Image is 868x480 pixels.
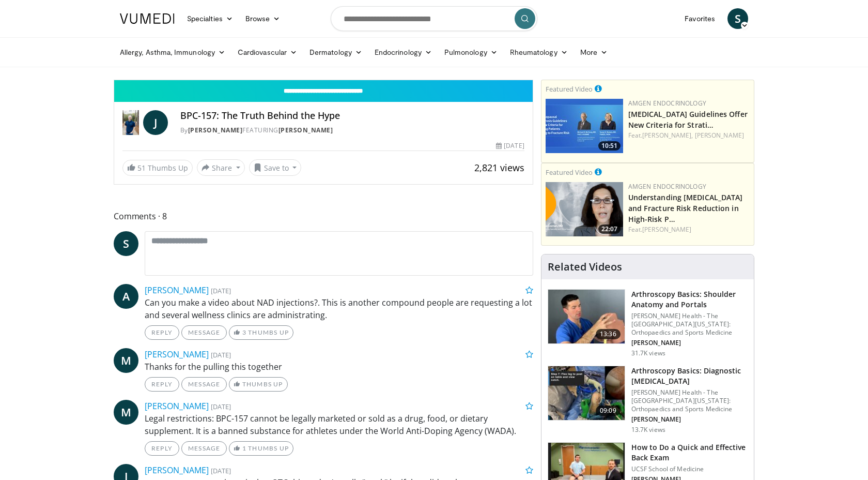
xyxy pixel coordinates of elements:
a: [PERSON_NAME] [278,126,333,134]
a: 51 Thumbs Up [122,160,193,176]
button: Share [197,159,245,176]
p: [PERSON_NAME] Health - The [GEOGRAPHIC_DATA][US_STATE]: Orthopaedics and Sports Medicine [631,388,748,413]
a: Dermatology [303,42,368,63]
span: 1 [242,444,246,452]
span: 13:36 [596,329,621,339]
button: Save to [249,159,302,176]
a: Favorites [678,8,721,29]
small: [DATE] [211,402,231,411]
a: S [727,8,748,29]
a: 3 Thumbs Up [229,325,293,340]
a: Reply [145,325,179,340]
a: Message [181,325,227,340]
a: Specialties [181,8,239,29]
div: Feat. [628,225,750,234]
p: UCSF School of Medicine [631,465,748,473]
span: 2,821 views [474,161,524,174]
span: Comments 8 [114,209,533,223]
div: By FEATURING [180,126,524,135]
img: c9a25db3-4db0-49e1-a46f-17b5c91d58a1.png.150x105_q85_crop-smart_upscale.png [546,182,623,236]
p: [PERSON_NAME] Health - The [GEOGRAPHIC_DATA][US_STATE]: Orthopaedics and Sports Medicine [631,312,748,337]
a: [PERSON_NAME] [695,131,744,140]
small: Featured Video [546,84,593,94]
a: [PERSON_NAME] [145,349,209,360]
small: [DATE] [211,286,231,295]
a: [PERSON_NAME] [145,284,209,296]
img: 7b525459-078d-43af-84f9-5c25155c8fbb.png.150x105_q85_crop-smart_upscale.jpg [546,99,623,153]
input: Search topics, interventions [331,6,537,31]
img: 80b9674e-700f-42d5-95ff-2772df9e177e.jpeg.150x105_q85_crop-smart_upscale.jpg [548,366,625,420]
h3: How to Do a Quick and Effective Back Exam [631,442,748,463]
p: [PERSON_NAME] [631,415,748,424]
a: [PERSON_NAME] [145,400,209,412]
p: [PERSON_NAME] [631,339,748,347]
a: [PERSON_NAME], [642,131,693,140]
img: VuMedi Logo [120,13,175,24]
img: Dr. Jordan Rennicke [122,110,139,135]
h3: Arthroscopy Basics: Shoulder Anatomy and Portals [631,289,748,310]
a: Message [181,441,227,456]
a: 10:51 [546,99,623,153]
a: Understanding [MEDICAL_DATA] and Fracture Risk Reduction in High-Risk P… [628,192,743,224]
span: 22:07 [598,224,621,234]
small: [DATE] [211,350,231,359]
a: Browse [239,8,287,29]
a: Amgen Endocrinology [628,182,706,191]
h4: Related Videos [548,261,622,273]
a: 1 Thumbs Up [229,441,293,456]
a: More [574,42,614,63]
a: [PERSON_NAME] [642,225,691,234]
a: 22:07 [546,182,623,236]
span: 3 [242,328,246,336]
p: Thanks for the pulling this together [145,361,533,373]
a: S [114,231,138,256]
span: 10:51 [598,141,621,151]
p: Can you make a video about NAD injections?. This is another compound people are requesting a lot ... [145,296,533,321]
div: Feat. [628,131,750,140]
p: 31.7K views [631,349,665,357]
div: [DATE] [496,141,524,151]
a: Endocrinology [368,42,438,63]
a: Reply [145,441,179,456]
span: 09:09 [596,406,621,416]
span: 51 [137,163,146,173]
a: 13:36 Arthroscopy Basics: Shoulder Anatomy and Portals [PERSON_NAME] Health - The [GEOGRAPHIC_DAT... [548,289,748,357]
small: Featured Video [546,168,593,177]
a: M [114,400,138,425]
p: 13.7K views [631,426,665,434]
a: 09:09 Arthroscopy Basics: Diagnostic [MEDICAL_DATA] [PERSON_NAME] Health - The [GEOGRAPHIC_DATA][... [548,366,748,434]
small: [DATE] [211,466,231,475]
a: [PERSON_NAME] [188,126,243,134]
a: M [114,348,138,373]
a: Allergy, Asthma, Immunology [114,42,231,63]
img: 9534a039-0eaa-4167-96cf-d5be049a70d8.150x105_q85_crop-smart_upscale.jpg [548,290,625,343]
a: Message [181,377,227,392]
a: Pulmonology [438,42,504,63]
a: Rheumatology [504,42,574,63]
p: Legal restrictions: BPC-157 cannot be legally marketed or sold as a drug, food, or dietary supple... [145,412,533,437]
a: [PERSON_NAME] [145,464,209,476]
h3: Arthroscopy Basics: Diagnostic [MEDICAL_DATA] [631,366,748,386]
a: Reply [145,377,179,392]
a: Amgen Endocrinology [628,99,706,108]
h4: BPC-157: The Truth Behind the Hype [180,110,524,122]
a: Thumbs Up [229,377,287,392]
a: J [143,110,168,135]
a: A [114,284,138,309]
a: Cardiovascular [231,42,303,63]
a: [MEDICAL_DATA] Guidelines Offer New Criteria for Strati… [628,109,748,130]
